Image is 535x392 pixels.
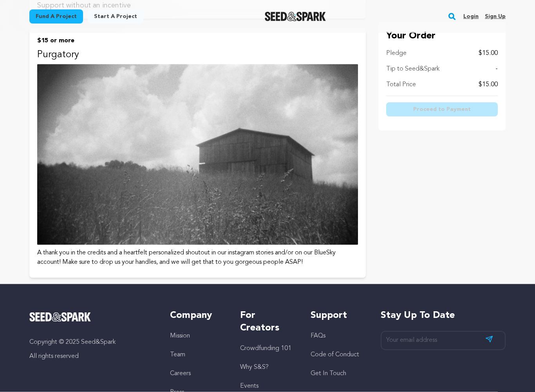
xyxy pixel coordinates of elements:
[386,80,416,89] p: Total Price
[311,370,346,377] a: Get In Touch
[240,364,269,370] a: Why S&S?
[170,333,190,339] a: Mission
[381,331,506,350] input: Your email address
[29,338,154,347] p: Copyright © 2025 Seed&Spark
[29,28,366,278] button: $15 or more Purgatory A thank you in the credits and a heartfelt personalized shoutout in our ins...
[37,36,358,45] p: $15 or more
[240,383,258,389] a: Events
[29,9,83,24] a: Fund a project
[413,105,471,113] span: Proceed to Payment
[265,12,326,21] img: Seed&Spark Logo Dark Mode
[386,102,498,116] button: Proceed to Payment
[170,370,191,377] a: Careers
[479,49,498,58] p: $15.00
[37,49,358,61] p: Purgatory
[386,49,407,58] p: Pledge
[311,333,325,339] a: FAQs
[495,64,498,74] p: -
[37,248,358,267] p: A thank you in the credits and a heartfelt personalized shoutout in our instagram stories and/or ...
[170,352,185,358] a: Team
[479,80,498,89] p: $15.00
[29,352,154,361] p: All rights reserved
[29,312,154,322] a: Seed&Spark Homepage
[29,312,91,322] img: Seed&Spark Logo
[240,345,291,352] a: Crowdfunding 101
[170,309,224,322] h5: Company
[37,64,358,245] img: incentive
[381,309,506,322] h5: Stay up to date
[265,12,326,21] a: Seed&Spark Homepage
[311,352,359,358] a: Code of Conduct
[485,10,506,23] a: Sign up
[240,309,295,334] h5: For Creators
[311,309,365,322] h5: Support
[386,30,498,42] p: Your Order
[463,10,479,23] a: Login
[88,9,143,24] a: Start a project
[386,64,439,74] p: Tip to Seed&Spark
